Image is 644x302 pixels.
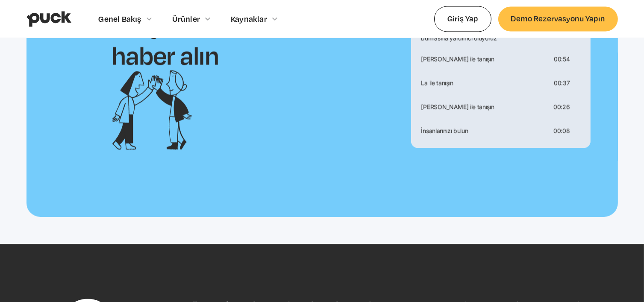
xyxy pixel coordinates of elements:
[447,14,478,23] font: Giriş Yap
[172,14,200,23] font: Ürünler
[421,55,494,62] font: [PERSON_NAME] ile tanışın
[554,55,570,62] font: 00:54
[553,103,570,110] font: 00:26
[421,79,454,86] font: La ile tanışın
[434,6,491,31] a: Giriş Yap
[415,49,587,69] div: [PERSON_NAME] ile tanışın00:54Daha fazla seçenek
[421,127,468,134] font: İnsanlarınızı bulun
[99,14,141,23] font: Genel Bakış
[415,97,587,117] div: [PERSON_NAME] ile tanışın00:26Daha fazla seçenek
[415,120,587,141] div: İnsanlarınızı bulun00:08Daha fazla seçenek
[498,6,618,31] a: Demo Rezervasyonu Yapın
[554,79,570,86] font: 00:37
[415,73,587,93] div: La ile tanışın00:37Daha fazla seçenek
[231,14,267,23] font: Kaynaklar
[112,9,314,70] font: Müşterilerimizden haber alın
[553,127,570,134] font: 00:08
[421,103,494,110] font: [PERSON_NAME] ile tanışın
[511,14,605,23] font: Demo Rezervasyonu Yapın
